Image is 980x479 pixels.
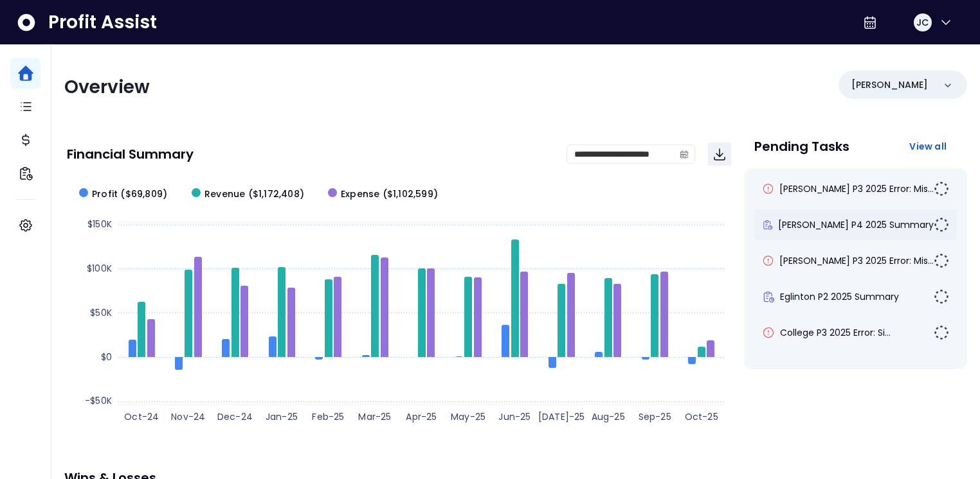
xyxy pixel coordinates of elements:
[538,410,585,423] text: [DATE]-25
[780,290,899,303] span: Eglinton P2 2025 Summary
[909,140,947,153] span: View all
[171,410,205,423] text: Nov-24
[124,410,159,423] text: Oct-24
[87,262,112,275] text: $100K
[934,181,949,196] img: Not yet Started
[934,217,949,232] img: Not yet Started
[779,182,934,195] span: [PERSON_NAME] P3 2025 Error: Mis...
[204,187,304,201] span: Revenue ($1,172,408)
[101,351,112,363] text: $0
[217,410,253,423] text: Dec-24
[934,253,949,268] img: Not yet Started
[87,218,112,231] text: $150K
[312,410,344,423] text: Feb-25
[685,410,718,423] text: Oct-25
[779,254,934,267] span: [PERSON_NAME] P3 2025 Error: Mis...
[778,218,934,231] span: [PERSON_NAME] P4 2025 Summary
[754,140,849,153] p: Pending Tasks
[266,410,298,423] text: Jan-25
[851,78,928,92] p: [PERSON_NAME]
[451,410,485,423] text: May-25
[48,11,157,34] span: Profit Assist
[934,289,949,304] img: Not yet Started
[899,135,957,158] button: View all
[341,187,438,201] span: Expense ($1,102,599)
[934,325,949,340] img: Not yet Started
[64,74,150,100] span: Overview
[90,306,112,319] text: $50K
[592,410,625,423] text: Aug-25
[916,16,929,29] span: JC
[67,148,194,161] p: Financial Summary
[680,150,689,159] svg: calendar
[498,410,531,423] text: Jun-25
[708,143,731,166] button: Download
[92,187,167,201] span: Profit ($69,809)
[358,410,391,423] text: Mar-25
[406,410,437,423] text: Apr-25
[780,326,891,339] span: College P3 2025 Error: Si...
[85,394,112,407] text: -$50K
[639,410,671,423] text: Sep-25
